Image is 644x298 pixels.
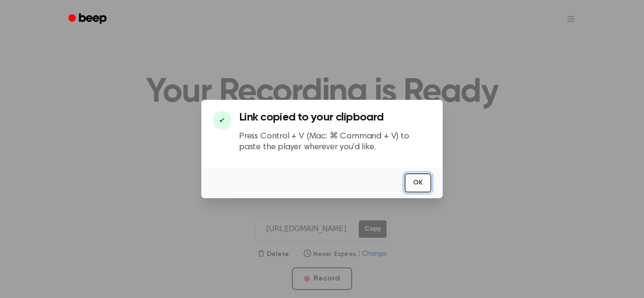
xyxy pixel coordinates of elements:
button: Open menu [560,8,582,30]
button: OK [405,173,431,193]
a: Beep [62,10,115,28]
p: Press Control + V (Mac: ⌘ Command + V) to paste the player wherever you'd like. [239,131,431,153]
div: ✔ [213,111,231,130]
h3: Link copied to your clipboard [239,111,431,124]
